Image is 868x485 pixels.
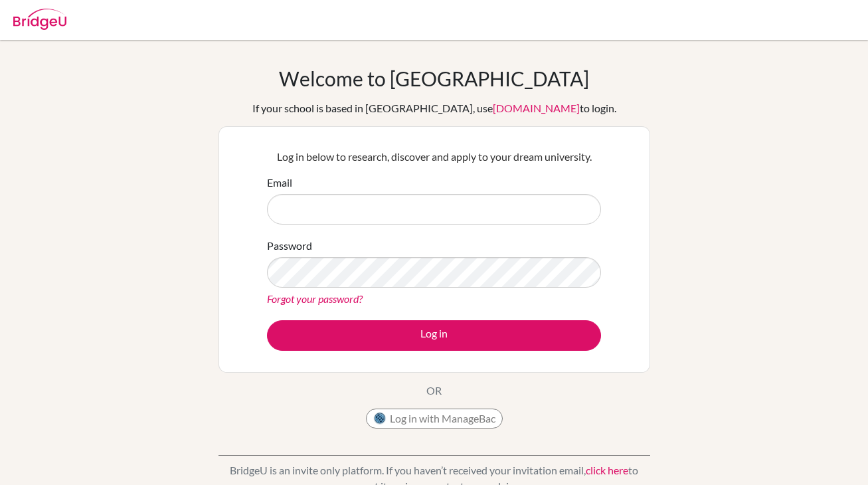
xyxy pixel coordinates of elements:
[13,9,66,30] img: Bridge-U
[252,100,616,116] div: If your school is based in [GEOGRAPHIC_DATA], use to login.
[267,238,312,254] label: Password
[586,464,628,476] a: click here
[279,66,589,90] h1: Welcome to [GEOGRAPHIC_DATA]
[366,409,503,429] button: Log in with ManageBac
[267,175,292,191] label: Email
[267,320,601,351] button: Log in
[267,149,601,165] p: Log in below to research, discover and apply to your dream university.
[267,292,363,305] a: Forgot your password?
[426,383,442,399] p: OR
[493,102,580,114] a: [DOMAIN_NAME]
